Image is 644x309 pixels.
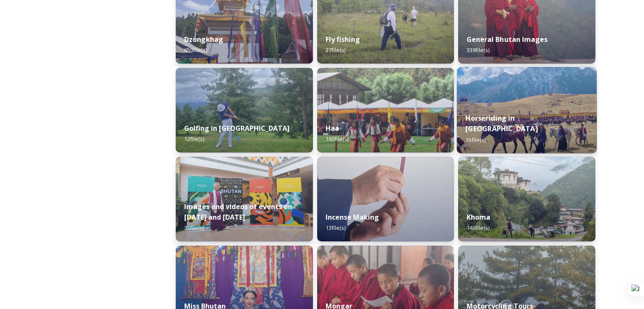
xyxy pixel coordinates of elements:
[466,113,538,133] strong: Horseriding in [GEOGRAPHIC_DATA]
[457,67,597,153] img: Horseriding%2520in%2520Bhutan2.JPG
[467,224,489,232] span: 146 file(s)
[326,124,339,133] strong: Haa
[326,35,360,44] strong: Fly fishing
[176,157,313,241] img: A%2520guest%2520with%2520new%2520signage%2520at%2520the%2520airport.jpeg
[184,124,290,133] strong: Golfing in [GEOGRAPHIC_DATA]
[184,46,207,54] span: 650 file(s)
[458,157,595,241] img: Khoma%2520130723%2520by%2520Amp%2520Sripimanwat-7.jpg
[317,157,454,241] img: _SCH5631.jpg
[184,224,204,232] span: 35 file(s)
[467,212,490,222] strong: Khoma
[317,68,454,152] img: Haa%2520Summer%2520Festival1.jpeg
[467,46,489,54] span: 339 file(s)
[466,135,486,143] span: 16 file(s)
[326,224,345,232] span: 13 file(s)
[326,46,345,54] span: 27 file(s)
[326,212,379,222] strong: Incense Making
[467,35,547,44] strong: General Bhutan Images
[184,202,292,222] strong: Images and videos of events on [DATE] and [DATE]
[176,68,313,152] img: IMG_0877.jpeg
[326,135,348,143] span: 160 file(s)
[184,35,223,44] strong: Dzongkhag
[184,135,204,143] span: 12 file(s)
